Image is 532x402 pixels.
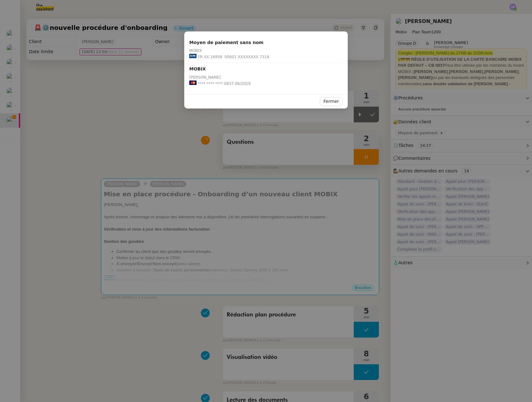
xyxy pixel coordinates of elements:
[324,98,339,105] span: Fermer
[189,54,197,58] img: card
[189,65,206,73] strong: MOBIX
[189,74,343,81] div: [PERSON_NAME]
[189,47,343,54] div: MOBIX
[189,81,197,85] img: card
[235,81,251,87] span: 08/2029
[320,97,343,106] button: Fermer
[189,39,263,46] strong: Moyen de paiement sans nom
[198,54,269,60] span: FR XX 16958 00001 XXXXXXXX 7318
